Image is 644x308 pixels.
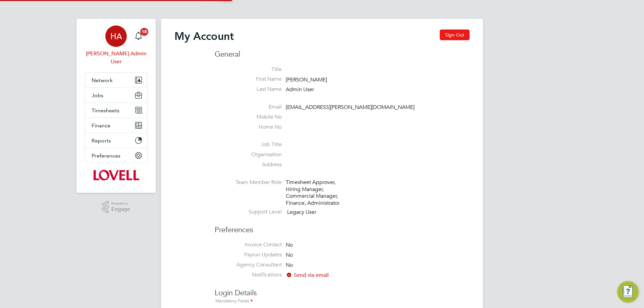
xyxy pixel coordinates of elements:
label: Organisation [215,151,282,158]
button: Timesheets [85,103,147,118]
span: HA [110,32,122,41]
label: Notifications [215,271,282,279]
button: Network [85,73,147,87]
span: Network [92,77,113,83]
label: Team Member Role [215,179,282,186]
a: Go to home page [85,170,148,181]
label: Invoice Contact [215,241,282,248]
span: Jobs [92,92,103,99]
span: Powered by [111,201,130,206]
h3: Login Details [215,282,470,305]
label: Payrun Updates [215,251,282,258]
button: Engage Resource Center [617,281,639,303]
button: Sign Out [440,29,470,40]
span: Reports [92,137,111,144]
span: Legacy User [287,209,316,215]
span: [PERSON_NAME] [286,76,327,83]
span: Finance [92,122,110,129]
a: Powered byEngage [102,201,130,213]
span: Engage [111,206,130,212]
label: Support Level [215,208,282,215]
h2: My Account [174,29,234,43]
button: Finance [85,118,147,133]
span: Send via email [286,272,329,279]
label: Job Title [215,141,282,148]
h3: General [215,50,470,59]
button: Jobs [85,88,147,103]
label: Home No [215,124,282,131]
h3: Preferences [215,219,470,235]
div: Mandatory Fields [215,298,470,305]
label: Email [215,104,282,111]
label: Last Name [215,86,282,93]
span: Hays Admin User [85,50,148,66]
button: Preferences [85,148,147,163]
div: Timesheet Approver, Hiring Manager, Commercial Manager, Finance, Administrator [286,179,350,207]
label: Title [215,66,282,73]
label: First Name [215,76,282,83]
img: lovell-logo-retina.png [93,170,139,181]
label: Address [215,161,282,168]
span: No [286,242,293,249]
a: 18 [132,25,145,47]
span: Timesheets [92,107,119,114]
a: HA[PERSON_NAME] Admin User [85,25,148,66]
span: No [286,262,293,268]
span: Admin User [286,86,314,93]
label: Mobile No [215,114,282,121]
span: Preferences [92,152,120,159]
label: Agency Consultant [215,261,282,268]
button: Reports [85,133,147,148]
span: 18 [140,28,148,36]
span: No [286,252,293,258]
span: [EMAIL_ADDRESS][PERSON_NAME][DOMAIN_NAME] [286,104,415,111]
nav: Main navigation [76,19,156,193]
